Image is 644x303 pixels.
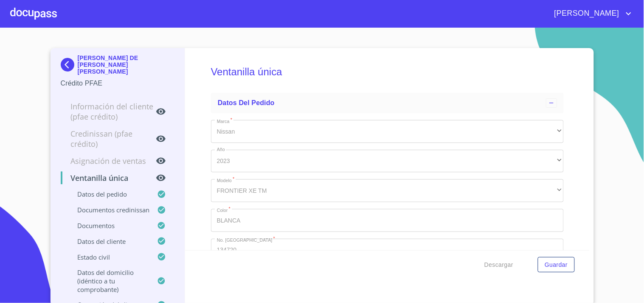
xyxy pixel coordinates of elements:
[61,190,157,198] p: Datos del pedido
[548,7,634,20] button: account of current user
[61,78,175,89] p: Crédito PFAE
[211,150,564,173] div: 2023
[211,54,564,89] h5: Ventanilla única
[211,179,564,202] div: FRONTIER XE TM
[61,129,156,149] p: Credinissan (PFAE crédito)
[61,58,78,71] img: Docupass spot blue
[61,54,175,78] div: [PERSON_NAME] DE [PERSON_NAME] [PERSON_NAME]
[211,120,564,143] div: Nissan
[548,7,624,20] span: [PERSON_NAME]
[78,54,175,75] p: [PERSON_NAME] DE [PERSON_NAME] [PERSON_NAME]
[61,253,157,261] p: Estado civil
[61,101,156,122] p: Información del cliente (PFAE crédito)
[484,260,513,270] span: Descargar
[545,260,568,270] span: Guardar
[61,173,156,183] p: Ventanilla única
[538,257,574,273] button: Guardar
[61,156,156,166] p: Asignación de Ventas
[218,99,275,106] span: Datos del pedido
[61,268,157,294] p: Datos del domicilio (idéntico a tu comprobante)
[61,206,157,214] p: Documentos CrediNissan
[481,257,517,273] button: Descargar
[61,221,157,230] p: Documentos
[61,237,157,246] p: Datos del cliente
[211,93,564,113] div: Datos del pedido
